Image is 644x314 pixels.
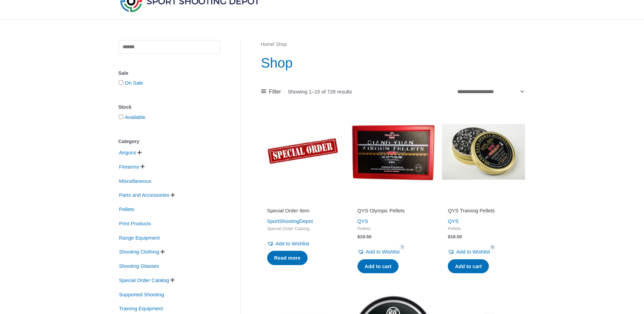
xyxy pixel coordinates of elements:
[118,204,135,215] span: Pellets
[118,68,220,78] div: Sale
[448,198,519,206] iframe: Customer reviews powered by Trustpilot
[118,137,220,146] div: Category
[490,245,495,250] span: 5
[118,161,140,173] span: Firearms
[357,259,399,274] a: Add to cart: “QYS Olympic Pellets”
[125,114,146,120] a: Available
[118,263,160,268] a: Shooting Glasses
[119,80,123,85] input: On Sale
[170,278,174,282] span: 
[261,110,345,194] img: Special Order Item
[118,260,160,272] span: Shooting Glasses
[261,53,526,72] h1: Shop
[118,218,152,229] span: Print Products
[448,207,519,216] a: QYS Training Pellets
[357,218,368,224] a: QYS
[455,86,526,97] select: Shop order
[267,251,308,265] a: Read more about “Special Order Item”
[448,259,489,274] a: Add to cart: “QYS Training Pellets”
[357,226,429,232] span: Pellets
[118,206,135,212] a: Pellets
[267,207,338,216] a: Special Order Item
[118,246,160,258] span: Shooting Clothing
[267,239,309,248] a: Add to Wishlist
[366,249,400,255] span: Add to Wishlist
[141,164,145,169] span: 
[118,234,161,240] a: Range Equipment
[269,87,281,97] span: Filter
[400,245,405,250] span: 7
[267,198,338,206] iframe: Customer reviews powered by Trustpilot
[357,207,429,216] a: QYS Olympic Pellets
[276,241,309,246] span: Add to Wishlist
[261,87,281,97] a: Filter
[261,40,526,49] nav: Breadcrumb
[118,149,137,155] a: Airguns
[456,249,490,255] span: Add to Wishlist
[118,232,161,244] span: Range Equipment
[357,234,371,239] bdi: 19.50
[137,150,142,155] span: 
[118,189,170,201] span: Parts and Accessories
[118,102,220,112] div: Stock
[448,218,459,224] a: QYS
[448,207,519,214] h2: QYS Training Pellets
[288,89,352,94] p: Showing 1–15 of 728 results
[118,248,160,254] a: Shooting Clothing
[118,305,164,311] a: Training Equipment
[357,198,429,206] iframe: Customer reviews powered by Trustpilot
[118,175,152,187] span: Miscellaneous
[442,110,525,194] img: QYS Training Pellets
[118,163,140,169] a: Firearms
[267,226,338,232] span: Special Order Catalog
[118,277,170,283] a: Special Order Catalog
[357,207,429,214] h2: QYS Olympic Pellets
[118,147,137,158] span: Airguns
[118,220,152,226] a: Print Products
[448,234,462,239] bdi: 18.50
[261,42,274,47] a: Home
[118,289,165,300] span: Supported Shooting
[448,247,490,257] a: Add to Wishlist
[125,80,143,86] a: On Sale
[267,207,338,214] h2: Special Order Item
[118,177,152,183] a: Miscellaneous
[351,110,435,194] img: QYS Olympic Pellets
[357,234,360,239] span: $
[118,291,165,297] a: Supported Shooting
[118,192,170,197] a: Parts and Accessories
[448,234,450,239] span: $
[448,226,519,232] span: Pellets
[119,115,123,119] input: Available
[357,247,400,257] a: Add to Wishlist
[171,193,175,197] span: 
[267,218,313,224] a: SportShootingDepot
[161,249,165,254] span: 
[118,275,170,286] span: Special Order Catalog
